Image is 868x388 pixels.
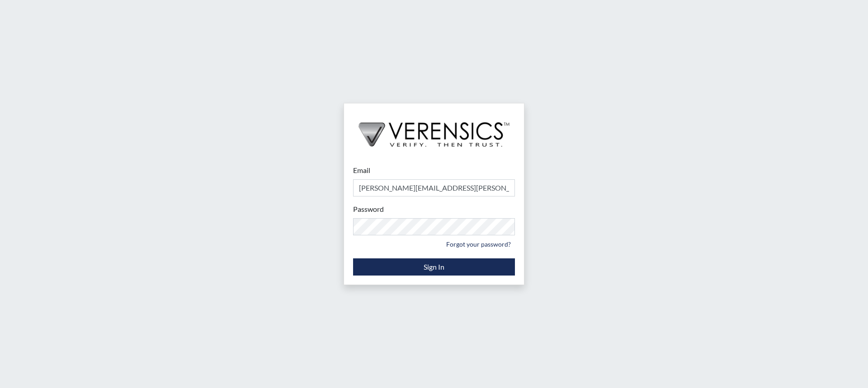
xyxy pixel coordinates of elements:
img: logo-wide-black.2aad4157.png [344,103,524,156]
input: Email [353,179,515,196]
label: Password [353,204,384,215]
a: Forgot your password? [442,237,515,251]
button: Sign In [353,258,515,276]
label: Email [353,165,370,176]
